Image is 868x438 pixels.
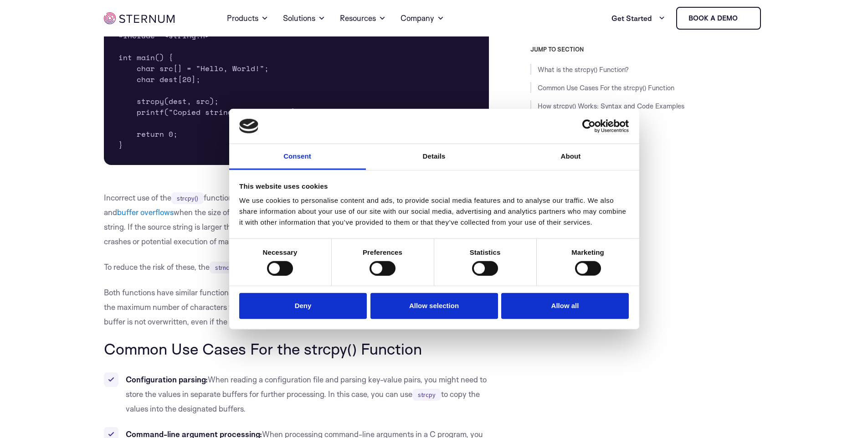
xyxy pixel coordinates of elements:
strong: Necessary [263,248,298,256]
img: logo [239,119,258,134]
a: Resources [340,2,386,35]
div: We use cookies to personalise content and ads, to provide social media features and to analyse ou... [239,195,629,228]
a: Products [227,2,268,35]
a: Common Use Cases For the strcpy() Function [538,83,674,92]
code: strcpy() [171,192,204,204]
button: Deny [239,293,367,319]
a: Details [366,144,503,170]
img: sternum iot [741,15,749,22]
strong: Preferences [363,248,402,256]
a: What is the strcpy() Function? [538,65,629,74]
a: About [503,144,639,170]
p: Incorrect use of the function can open a door to security vulnerabilities, such as memory leaks a... [104,191,489,249]
a: Get Started [611,9,665,27]
a: Book a demo [676,7,761,30]
h3: JUMP TO SECTION [530,46,765,53]
p: To reduce the risk of these, the function is often recommended as a safer alternative to . [104,260,489,274]
strong: Statistics [470,248,501,256]
a: buffer overflows [117,207,174,217]
a: Consent [229,144,366,170]
p: Both functions have similar functions, but function takes an additional argument ( ), which defin... [104,285,489,329]
code: strcpy [412,389,441,401]
code: strncpy [210,262,241,273]
strong: Marketing [571,248,604,256]
pre: #include <stdio.h> #include <string.h> int main() { char src[] = "Hello, World!"; char dest[20]; ... [104,5,489,165]
a: How strcpy() Works: Syntax and Code Examples [538,102,684,110]
div: This website uses cookies [239,181,629,192]
h2: Common Use Cases For the strcpy() Function [104,340,489,357]
li: When reading a configuration file and parsing key-value pairs, you might need to store the values... [104,372,489,416]
button: Allow all [501,293,629,319]
a: Usercentrics Cookiebot - opens in a new window [549,119,629,133]
img: sternum iot [104,12,175,24]
strong: Configuration parsing: [126,375,208,384]
a: Solutions [283,2,325,35]
button: Allow selection [370,293,498,319]
a: Company [401,2,444,35]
